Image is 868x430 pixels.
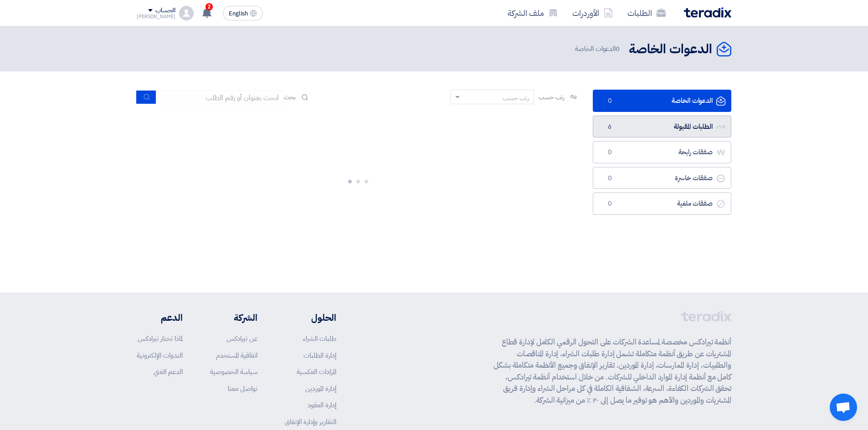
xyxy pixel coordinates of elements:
span: 0 [604,174,615,183]
a: الطلبات المقبولة6 [593,116,731,138]
a: الدعم الفني [154,367,183,377]
a: الأوردرات [565,2,620,24]
div: رتب حسب [503,93,529,103]
span: English [229,10,248,17]
h2: الدعوات الخاصة [629,40,712,58]
li: الدعم [137,311,183,324]
span: 0 [616,44,620,54]
a: صفقات ملغية0 [593,192,731,215]
a: الدعوات الخاصة0 [593,90,731,112]
div: الحساب [155,7,175,15]
input: ابحث بعنوان أو رقم الطلب [156,91,284,104]
span: 0 [604,148,615,157]
a: عن تيرادكس [226,334,257,344]
span: رتب حسب [539,92,565,102]
span: 0 [604,96,615,106]
a: لماذا تختار تيرادكس [138,334,183,344]
a: صفقات خاسرة0 [593,167,731,189]
a: المزادات العكسية [297,367,336,377]
a: الطلبات [620,2,673,24]
a: طلبات الشراء [303,334,336,344]
a: اتفاقية المستخدم [216,350,257,360]
img: profile_test.png [179,6,194,20]
a: ملف الشركة [500,2,565,24]
span: بحث [284,92,296,102]
a: تواصل معنا [228,384,257,394]
a: التقارير وإدارة الإنفاق [285,417,336,427]
a: إدارة الطلبات [303,350,336,360]
a: سياسة الخصوصية [210,367,257,377]
span: 0 [604,199,615,208]
div: [PERSON_NAME] [137,14,175,19]
button: English [223,6,263,20]
img: Teradix logo [684,7,731,18]
li: الحلول [285,311,336,324]
a: دردشة مفتوحة [830,394,857,421]
p: أنظمة تيرادكس مخصصة لمساعدة الشركات على التحول الرقمي الكامل لإدارة قطاع المشتريات عن طريق أنظمة ... [493,336,731,406]
span: 6 [604,122,615,132]
a: الندوات الإلكترونية [137,350,183,360]
span: 2 [205,3,213,10]
a: إدارة العقود [308,400,336,410]
a: صفقات رابحة0 [593,141,731,163]
li: الشركة [210,311,257,324]
span: الدعوات الخاصة [575,44,621,54]
a: إدارة الموردين [305,384,336,394]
